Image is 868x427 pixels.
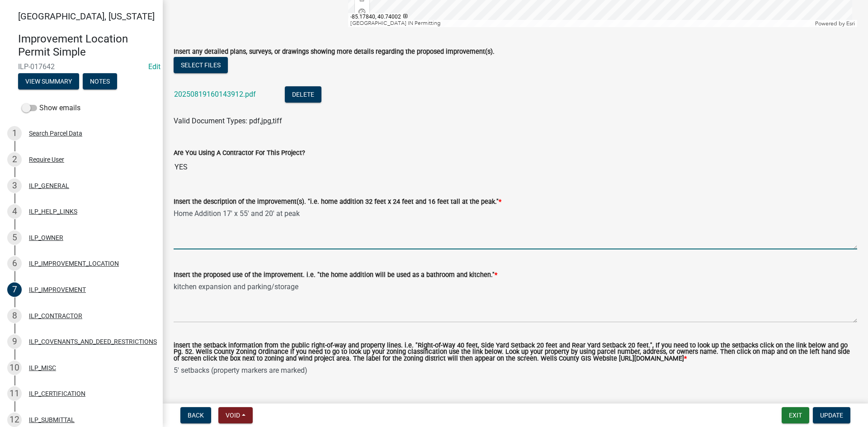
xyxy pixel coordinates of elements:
div: Search Parcel Data [29,130,82,136]
wm-modal-confirm: Notes [83,78,117,85]
div: [GEOGRAPHIC_DATA] IN Permitting [348,20,813,27]
div: 1 [7,126,22,141]
label: Insert the description of the improvement(s). "i.e. home addition 32 feet x 24 feet and 16 feet t... [174,199,501,205]
button: Delete [285,86,321,103]
div: 7 [7,282,22,297]
div: 2 [7,152,22,167]
span: ILP-017642 [18,62,145,71]
span: [GEOGRAPHIC_DATA], [US_STATE] [18,11,155,22]
button: Notes [83,73,117,89]
wm-modal-confirm: Edit Application Number [148,62,160,71]
button: Update [813,407,850,423]
div: 5 [7,230,22,245]
button: Exit [782,407,809,423]
a: Esri [846,20,855,27]
div: 4 [7,204,22,219]
div: 10 [7,361,22,375]
span: Back [188,412,204,419]
button: Back [180,407,211,423]
span: Update [820,412,843,419]
div: ILP_MISC [29,365,56,371]
wm-modal-confirm: Delete Document [285,91,321,99]
div: Powered by [813,20,857,27]
div: 12 [7,413,22,427]
button: Select files [174,57,228,73]
div: ILP_IMPROVEMENT_LOCATION [29,260,119,267]
button: Void [218,407,253,423]
h4: Improvement Location Permit Simple [18,33,156,59]
div: 6 [7,256,22,271]
span: Valid Document Types: pdf,jpg,tiff [174,117,282,125]
label: Are You Using A Contractor For This Project? [174,150,305,156]
div: 8 [7,309,22,323]
label: Insert the proposed use of the improvement. i.e. "the home addition will be used as a bathroom an... [174,272,497,278]
div: ILP_SUBMITTAL [29,417,75,423]
label: Show emails [22,103,80,113]
div: 3 [7,178,22,193]
div: ILP_IMPROVEMENT [29,286,86,293]
div: ILP_CONTRACTOR [29,313,82,319]
a: 20250819160143912.pdf [174,90,256,99]
button: View Summary [18,73,79,89]
div: 9 [7,334,22,349]
span: Void [226,412,240,419]
label: Insert any detailed plans, surveys, or drawings showing more details regarding the proposed impro... [174,49,495,55]
div: ILP_COVENANTS_AND_DEED_RESTRICTIONS [29,338,157,345]
div: ILP_CERTIFICATION [29,390,85,397]
wm-modal-confirm: Summary [18,78,79,85]
div: ILP_HELP_LINKS [29,208,77,215]
div: ILP_GENERAL [29,183,69,189]
div: ILP_OWNER [29,235,63,241]
div: Require User [29,156,64,163]
label: insert the setback information from the public right-of-way and property lines. i.e. "Right-of-Wa... [174,343,857,362]
a: Edit [148,62,160,71]
div: 11 [7,386,22,401]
